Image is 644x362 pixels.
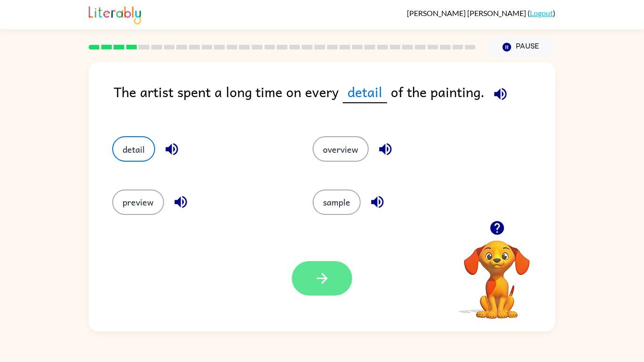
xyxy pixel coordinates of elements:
[487,36,555,58] button: Pause
[407,8,528,17] span: [PERSON_NAME] [PERSON_NAME]
[112,189,164,215] button: preview
[114,81,555,117] div: The artist spent a long time on every of the painting.
[343,81,387,103] span: detail
[313,136,369,162] button: overview
[450,226,544,320] video: Your browser must support playing .mp4 files to use Literably. Please try using another browser.
[530,8,553,17] a: Logout
[89,4,141,25] img: Literably
[407,8,555,17] div: ( )
[313,189,361,215] button: sample
[112,136,155,162] button: detail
